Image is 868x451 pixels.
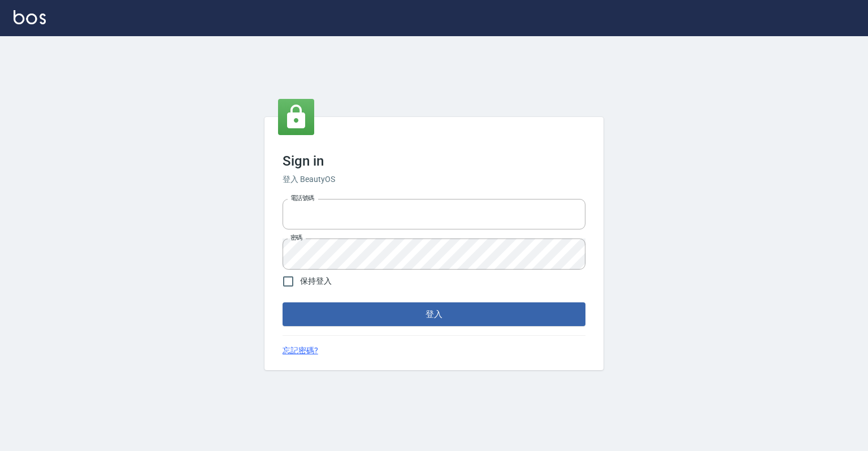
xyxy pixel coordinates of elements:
a: 忘記密碼? [283,345,318,357]
label: 電話號碼 [290,194,314,202]
button: 登入 [283,302,585,326]
h3: Sign in [283,153,585,169]
label: 密碼 [290,233,302,242]
img: Logo [14,10,46,24]
span: 保持登入 [300,275,332,287]
h6: 登入 BeautyOS [283,174,585,185]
